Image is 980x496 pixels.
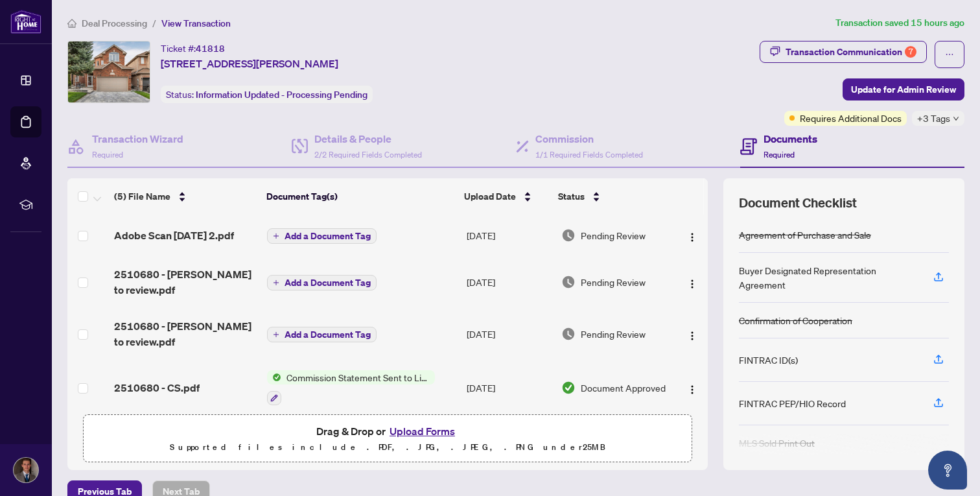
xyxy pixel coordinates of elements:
span: Required [764,150,795,159]
th: Upload Date [459,178,553,215]
span: Status [558,189,585,204]
img: Document Status [561,327,576,341]
img: IMG-N12148717_1.jpg [68,41,150,102]
span: (5) File Name [114,189,170,204]
span: ellipsis [945,50,954,59]
span: Add a Document Tag [285,278,371,287]
img: logo [10,10,41,34]
div: Confirmation of Cooperation [739,313,852,327]
button: Logo [682,272,703,292]
span: [STREET_ADDRESS][PERSON_NAME] [161,56,338,71]
span: Upload Date [464,189,516,204]
button: Update for Admin Review [843,78,964,100]
span: down [953,115,959,122]
span: 2510680 - [PERSON_NAME] to review.pdf [114,318,257,349]
button: Status IconCommission Statement Sent to Listing Brokerage [267,370,435,405]
span: Document Approved [581,381,666,395]
img: Document Status [561,275,576,289]
button: Open asap [928,451,967,490]
img: Logo [687,279,697,289]
td: [DATE] [461,308,556,360]
div: Status: [161,86,373,103]
div: FINTRAC PEP/HIO Record [739,396,846,410]
th: Document Tag(s) [261,178,460,215]
span: Add a Document Tag [285,330,371,339]
div: 7 [905,46,916,58]
h4: Documents [764,131,817,147]
button: Transaction Communication7 [760,41,927,63]
button: Add a Document Tag [267,228,377,244]
button: Upload Forms [386,423,459,440]
th: (5) File Name [109,178,261,215]
h4: Transaction Wizard [92,131,183,147]
span: 1/1 Required Fields Completed [535,150,643,159]
div: Agreement of Purchase and Sale [739,228,871,242]
button: Logo [682,324,703,344]
button: Logo [682,225,703,246]
span: Adobe Scan [DATE] 2.pdf [114,228,234,243]
img: Status Icon [267,370,281,384]
td: [DATE] [461,256,556,308]
span: Deal Processing [82,18,147,29]
button: Add a Document Tag [267,228,377,244]
img: Logo [687,384,697,395]
span: Pending Review [581,228,646,242]
button: Add a Document Tag [267,326,377,343]
div: Ticket #: [161,41,225,56]
span: 2510680 - CS.pdf [114,380,200,396]
span: Document Checklist [739,194,857,212]
div: FINTRAC ID(s) [739,353,798,367]
img: Logo [687,232,697,242]
span: Commission Statement Sent to Listing Brokerage [281,370,435,384]
span: plus [273,331,279,338]
img: Profile Icon [14,458,38,482]
span: Pending Review [581,275,646,289]
span: +3 Tags [917,111,950,126]
th: Status [553,178,670,215]
span: 2/2 Required Fields Completed [314,150,422,159]
span: 2510680 - [PERSON_NAME] to review.pdf [114,266,257,298]
button: Add a Document Tag [267,275,377,290]
span: home [67,19,76,28]
button: Logo [682,377,703,398]
p: Supported files include .PDF, .JPG, .JPEG, .PNG under 25 MB [91,440,684,455]
img: Document Status [561,228,576,242]
img: Logo [687,331,697,341]
span: Required [92,150,123,159]
span: Update for Admin Review [851,79,956,100]
span: Information Updated - Processing Pending [196,89,367,100]
span: plus [273,233,279,239]
td: [DATE] [461,215,556,256]
span: plus [273,279,279,286]
h4: Details & People [314,131,422,147]
div: Buyer Designated Representation Agreement [739,263,918,292]
button: Add a Document Tag [267,274,377,291]
span: Pending Review [581,327,646,341]
h4: Commission [535,131,643,147]
span: Add a Document Tag [285,231,371,241]
span: Drag & Drop orUpload FormsSupported files include .PDF, .JPG, .JPEG, .PNG under25MB [84,415,692,463]
img: Document Status [561,381,576,395]
button: Add a Document Tag [267,327,377,342]
li: / [152,16,156,30]
span: View Transaction [161,18,231,29]
article: Transaction saved 15 hours ago [835,16,964,30]
span: 41818 [196,43,225,54]
span: Requires Additional Docs [800,111,902,125]
td: [DATE] [461,360,556,416]
span: Drag & Drop or [316,423,459,440]
div: Transaction Communication [786,41,916,62]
